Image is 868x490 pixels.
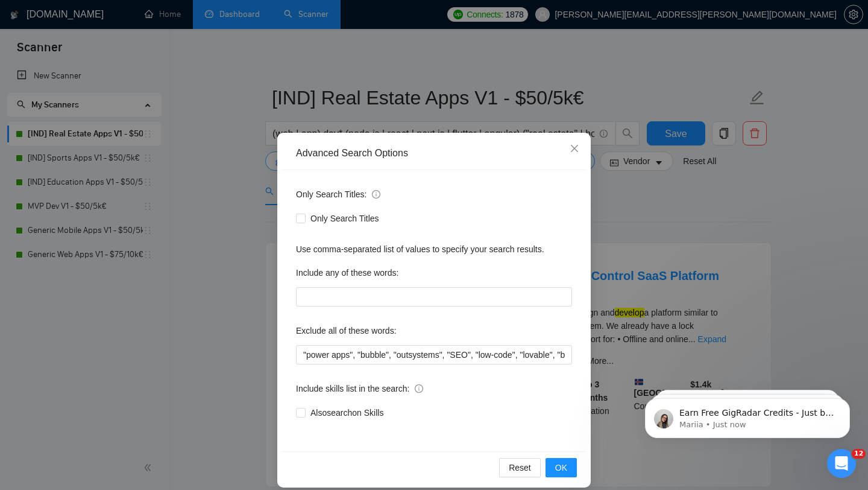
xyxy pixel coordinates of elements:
[570,144,579,153] span: close
[372,190,380,199] span: info-circle
[296,188,380,201] span: Only Search Titles:
[627,373,868,457] iframe: Intercom notifications message
[509,461,531,474] span: Reset
[499,458,541,477] button: Reset
[852,449,866,459] span: 12
[555,461,567,474] span: OK
[296,321,397,340] label: Exclude all of these words:
[296,243,572,256] div: Use comma-separated list of values to specify your search results.
[827,449,856,478] iframe: Intercom live chat
[296,263,398,282] label: Include any of these words:
[306,406,388,419] span: Also search on Skills
[415,384,423,393] span: info-circle
[306,212,384,225] span: Only Search Titles
[546,458,577,477] button: OK
[296,147,572,160] div: Advanced Search Options
[296,382,423,395] span: Include skills list in the search:
[558,133,591,165] button: Close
